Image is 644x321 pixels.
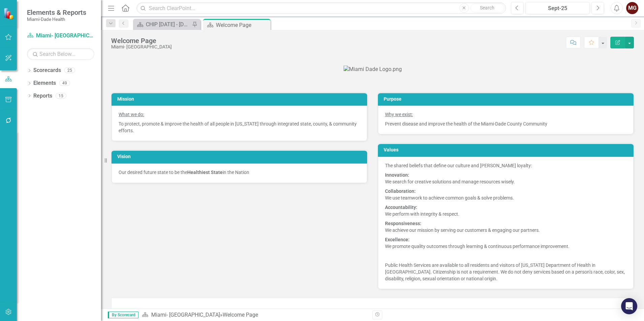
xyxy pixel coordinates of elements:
p: We achieve our mission by serving our customers & engaging our partners. [385,219,626,235]
span: Elements & Reports [27,8,86,16]
button: Sept-25 [525,2,590,14]
input: Search ClearPoint... [136,2,506,14]
div: » [142,311,367,319]
span: By Scorecard [108,312,138,318]
div: Sept-25 [528,4,587,12]
p: We perform with integrity & respect. [385,203,626,219]
p: Public Health Services are available to all residents and visitors of [US_STATE] Department of He... [385,260,626,282]
div: 25 [64,68,75,73]
input: Search Below... [27,48,94,60]
button: MG [626,2,638,14]
div: Miami- [GEOGRAPHIC_DATA] [111,44,172,49]
a: Elements [33,79,56,87]
span: What we do: [119,112,144,117]
strong: Collaboration: [385,188,416,194]
a: CHIP [DATE] - [DATE] [135,20,190,29]
div: CHIP [DATE] - [DATE] [146,20,190,29]
h3: Purpose [384,97,630,102]
a: Scorecards [33,67,61,74]
a: Miami- [GEOGRAPHIC_DATA] [151,312,220,318]
div: Welcome Page [216,21,269,29]
p: To protect, promote & improve the health of all people in [US_STATE] through integrated state, co... [119,119,360,134]
button: Search [471,3,504,13]
div: Welcome Page [111,37,172,44]
strong: Excellence: [385,237,410,242]
h3: Mission [117,97,364,102]
p: The shared beliefs that define our culture and [PERSON_NAME] loyalty: [385,162,626,170]
a: Miami- [GEOGRAPHIC_DATA] [27,32,94,40]
p: We promote quality outcomes through learning & continuous performance improvement. [385,235,626,251]
span: Why we exist: [385,112,413,117]
div: 49 [59,80,70,86]
h3: Vision [117,154,364,159]
span: Search [480,5,494,10]
img: Miami Dade Logo.png [344,66,402,73]
p: We search for creative solutions and manage resources wisely. [385,170,626,186]
img: ClearPoint Strategy [3,8,15,20]
strong: Responsiveness: [385,221,421,226]
p: Prevent disease and improve the health of the Miami-Dade County Community [385,119,626,127]
div: Open Intercom Messenger [621,298,637,314]
h3: Values [384,147,630,152]
strong: Innovation: [385,172,409,178]
strong: Healthiest State [187,170,223,175]
strong: Accountability: [385,205,417,210]
p: Our desired future state to be the in the Nation [119,169,360,176]
div: Welcome Page [223,312,258,318]
a: Reports [33,92,52,100]
p: We use teamwork to achieve common goals & solve problems. [385,186,626,203]
small: Miami-Dade Health [27,16,86,22]
div: 15 [56,93,66,99]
